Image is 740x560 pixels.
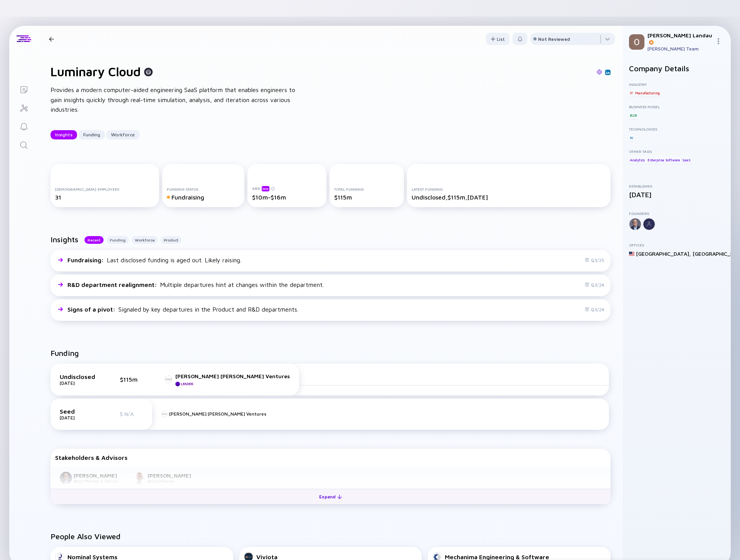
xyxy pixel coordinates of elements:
[175,373,290,379] div: [PERSON_NAME] [PERSON_NAME] Ventures
[67,281,158,288] span: R&D department realignment :
[60,408,98,415] div: Seed
[262,186,269,191] div: beta
[50,235,78,244] h2: Insights
[50,85,297,115] div: Provides a modern computer-aided engineering SaaS platform that enables engineers to gain insight...
[67,306,117,313] span: Signs of a pivot :
[629,111,637,119] div: B2B
[167,194,240,201] div: Fundraising
[84,236,104,244] button: Recent
[181,382,193,386] div: Leader
[9,117,38,135] a: Reminders
[681,156,691,164] div: SaaS
[629,134,634,141] div: AI
[60,415,98,421] div: [DATE]
[50,129,77,141] div: Insights
[9,98,38,117] a: Investor Map
[169,411,266,417] div: [PERSON_NAME] [PERSON_NAME] Ventures
[67,281,324,288] div: Multiple departures hint at changes within the department.
[486,33,510,45] button: List
[9,80,38,98] a: Lists
[50,64,141,79] h1: Luminary Cloud
[60,373,98,380] div: Undisclosed
[55,187,155,191] div: [DEMOGRAPHIC_DATA] Employees
[106,129,140,141] div: Workforce
[629,156,646,164] div: Analytics
[107,236,129,244] button: Funding
[120,411,143,417] div: $ N/A
[606,70,610,74] img: Luminary Cloud Linkedin Page
[252,194,321,201] div: $10m-$16m
[67,306,298,313] div: Signaled by key departures in the Product and R&D departments.
[161,236,182,244] button: Product
[629,251,634,257] img: United States Flag
[412,187,606,191] div: Latest Funding
[60,380,98,386] div: [DATE]
[252,186,321,191] div: ARR
[634,89,660,97] div: Manufacturing
[50,130,77,139] button: Insights
[67,257,241,263] div: Last disclosed funding is aged out. Likely raising.
[629,127,725,131] div: Technologies
[629,184,725,188] div: Established
[629,64,725,73] h2: Company Details
[715,38,721,44] img: Menu
[629,243,725,247] div: Offices
[629,191,725,199] div: [DATE]
[120,376,143,383] div: $115m
[647,32,712,45] div: [PERSON_NAME] Landau
[167,187,240,191] div: Funding Status
[55,194,155,201] div: 31
[314,491,346,503] div: Expand
[629,211,725,216] div: Founders
[647,156,681,164] div: Enterprise Software
[132,236,158,244] button: Workforce
[334,187,399,191] div: Total Funding
[79,130,105,139] button: Funding
[9,135,38,154] a: Search
[334,194,399,201] div: $115m
[629,149,725,154] div: Other Tags
[585,282,604,288] div: Q3/24
[161,411,266,417] a: [PERSON_NAME] [PERSON_NAME] Ventures
[629,34,644,50] img: Omer Profile Picture
[412,194,606,201] div: Undisclosed, $115m, [DATE]
[629,104,725,109] div: Business Model
[79,129,105,141] div: Funding
[538,36,570,42] div: Not Reviewed
[585,307,604,312] div: Q3/24
[67,257,105,263] span: Fundraising :
[50,349,79,357] h2: Funding
[629,89,634,97] div: IT
[165,373,290,386] a: [PERSON_NAME] [PERSON_NAME] VenturesLeader
[647,46,712,52] div: [PERSON_NAME] Team
[629,82,725,87] div: Industry
[50,532,610,541] h2: People Also Viewed
[106,130,140,139] button: Workforce
[55,454,606,461] div: Stakeholders & Advisors
[50,489,610,504] button: Expand
[597,69,602,75] img: Luminary Cloud Website
[636,250,691,257] div: [GEOGRAPHIC_DATA] ,
[585,257,604,263] div: Q3/25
